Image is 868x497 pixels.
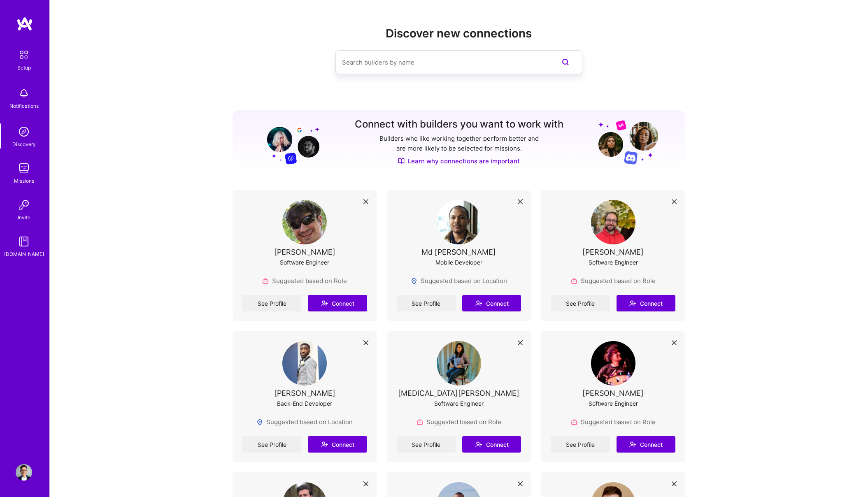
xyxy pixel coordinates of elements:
div: Suggested based on Role [262,276,347,285]
div: [PERSON_NAME] [274,389,335,397]
a: See Profile [242,436,301,453]
div: Setup [17,63,31,72]
a: See Profile [551,436,610,453]
a: See Profile [551,295,610,311]
img: bell [16,85,32,102]
img: User Avatar [437,341,481,386]
div: Suggested based on Location [411,276,507,285]
button: Connect [617,436,675,453]
img: Role icon [571,419,577,425]
div: Mobile Developer [435,258,482,267]
div: Suggested based on Location [256,418,353,426]
i: icon SearchPurple [561,57,570,67]
i: icon Connect [321,441,328,448]
i: icon Close [672,481,677,486]
div: Software Engineer [589,258,638,267]
img: Locations icon [411,278,417,284]
div: Back-End Developer [277,399,332,408]
div: Software Engineer [434,399,484,408]
button: Connect [462,295,521,311]
i: icon Connect [475,441,482,448]
a: See Profile [242,295,301,311]
img: Role icon [417,419,423,425]
div: [PERSON_NAME] [274,248,335,256]
button: Connect [462,436,521,453]
i: icon Close [518,340,523,345]
img: Role icon [262,278,269,284]
button: Connect [308,436,367,453]
div: [PERSON_NAME] [582,248,644,256]
img: Grow your network [598,120,658,165]
img: User Avatar [16,464,32,481]
div: Suggested based on Role [571,276,656,285]
img: discovery [16,123,32,140]
div: Md [PERSON_NAME] [421,248,496,256]
div: [DOMAIN_NAME] [4,250,44,258]
div: [PERSON_NAME] [582,389,644,397]
button: Connect [617,295,675,311]
h3: Connect with builders you want to work with [355,118,563,130]
i: icon Connect [629,300,636,307]
img: User Avatar [591,200,635,244]
img: logo [16,16,33,31]
img: Discover [398,158,405,165]
i: icon Close [363,199,368,204]
img: User Avatar [282,341,327,386]
img: User Avatar [591,341,635,386]
i: icon Close [518,199,523,204]
img: User Avatar [282,200,327,244]
div: Invite [18,213,30,222]
input: Search builders by name [342,52,543,73]
img: setup [15,46,33,63]
i: icon Close [363,481,368,486]
i: icon Close [672,199,677,204]
div: Software Engineer [280,258,329,267]
button: Connect [308,295,367,311]
img: teamwork [16,160,32,177]
img: guide book [16,233,32,250]
div: Discovery [12,140,36,149]
a: User Avatar [14,464,34,481]
a: See Profile [397,436,456,453]
div: Notifications [9,102,39,110]
div: Suggested based on Role [571,418,656,426]
a: Learn why connections are important [398,157,520,165]
i: icon Connect [475,300,482,307]
img: Locations icon [256,419,263,425]
img: Invite [16,197,32,213]
div: Software Engineer [589,399,638,408]
img: Role icon [571,278,577,284]
i: icon Connect [629,441,636,448]
i: icon Close [672,340,677,345]
img: User Avatar [437,200,481,244]
a: See Profile [397,295,456,311]
div: [MEDICAL_DATA][PERSON_NAME] [398,389,519,397]
img: Grow your network [260,119,319,165]
div: Missions [14,177,34,185]
div: Suggested based on Role [417,418,501,426]
i: icon Close [518,481,523,486]
p: Builders who like working together perform better and are more likely to be selected for missions. [378,134,540,153]
i: icon Connect [321,300,328,307]
h2: Discover new connections [233,27,685,40]
i: icon Close [363,340,368,345]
